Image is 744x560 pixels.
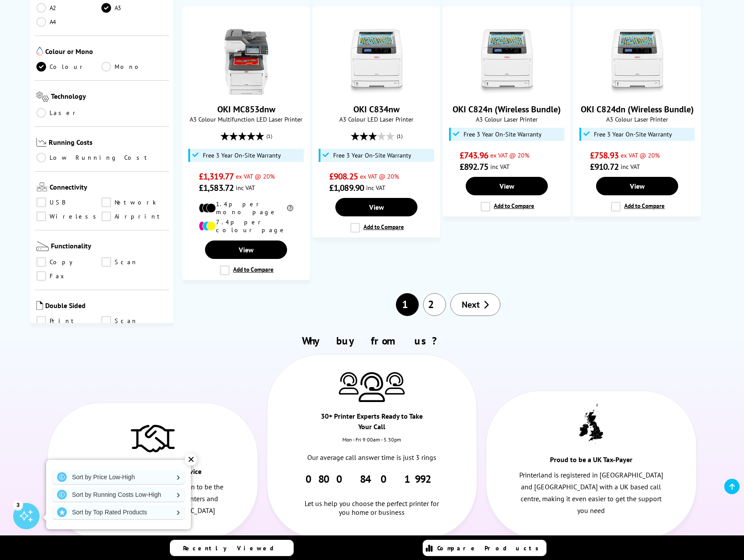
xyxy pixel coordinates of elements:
[213,88,279,97] a: OKI MC853dnw
[236,172,275,180] span: ex VAT @ 20%
[187,115,305,123] span: A3 Colour Multifunction LED Laser Printer
[36,271,102,281] a: Fax
[490,151,529,159] span: ex VAT @ 20%
[481,202,534,212] label: Add to Compare
[101,212,167,221] a: Airprint
[205,241,287,259] a: View
[36,138,47,147] img: Running Costs
[101,197,167,207] a: Network
[621,162,640,171] span: inc VAT
[581,104,694,115] a: OKI C824dn (Wireless Bundle)
[464,131,542,138] span: Free 3 Year On-Site Warranty
[43,334,701,348] h2: Why buy from us?
[220,266,273,275] label: Add to Compare
[578,115,696,123] span: A3 Colour Laser Printer
[344,29,410,95] img: OKI C834nw
[36,17,102,27] a: A4
[539,454,644,469] div: Proud to be a UK Tax-Payer
[53,505,184,519] a: Sort by Top Rated Products
[36,257,102,267] a: Copy
[199,171,234,182] span: £1,319.77
[236,183,255,192] span: inc VAT
[423,293,446,316] a: 2
[320,411,424,436] div: 30+ Printer Experts Ready to Take Your Call
[36,301,43,310] img: Double Sided
[51,92,167,104] span: Technology
[101,3,167,13] a: A3
[621,151,660,159] span: ex VAT @ 20%
[385,372,405,395] img: Printer Experts
[604,29,670,95] img: OKI C824dn (Wireless Bundle)
[36,183,47,191] img: Connectivity
[611,202,665,212] label: Add to Compare
[170,540,294,556] a: Recently Viewed
[185,453,197,466] div: ✕
[203,152,281,159] span: Free 3 Year On-Site Warranty
[36,108,102,118] a: Laser
[366,183,385,192] span: inc VAT
[36,62,102,72] a: Colour
[266,128,272,144] span: (1)
[333,152,411,159] span: Free 3 Year On-Site Warranty
[53,488,184,502] a: Sort by Running Costs Low-High
[335,198,417,216] a: View
[36,197,102,207] a: USB
[36,316,102,326] a: Print
[460,161,488,172] span: £892.75
[217,104,275,115] a: OKI MC853dnw
[36,241,49,251] img: Functionality
[518,469,665,517] p: Printerland is registered in [GEOGRAPHIC_DATA] and [GEOGRAPHIC_DATA] with a UK based call centre,...
[213,29,279,95] img: OKI MC853dnw
[45,301,167,312] span: Double Sided
[437,544,543,552] span: Compare Products
[36,153,167,162] a: Low Running Cost
[101,257,167,267] a: Scan
[199,200,293,216] li: 1.4p per mono page
[36,3,102,13] a: A2
[13,500,23,510] div: 3
[462,299,480,310] span: Next
[590,150,618,161] span: £758.93
[579,403,603,444] img: UK tax payer
[350,223,404,233] label: Add to Compare
[36,212,102,221] a: Wireless
[298,452,445,463] p: Our average call answer time is just 3 rings
[594,131,672,138] span: Free 3 Year On-Site Warranty
[604,88,670,97] a: OKI C824dn (Wireless Bundle)
[45,47,167,57] span: Colour or Mono
[131,420,175,456] img: Trusted Service
[199,218,293,234] li: 7.4p per colour page
[51,241,167,253] span: Functionality
[453,104,561,115] a: OKI C824n (Wireless Bundle)
[183,544,283,552] span: Recently Viewed
[101,62,167,72] a: Mono
[49,138,167,149] span: Running Costs
[344,88,410,97] a: OKI C834nw
[329,171,358,182] span: £908.25
[490,162,510,171] span: inc VAT
[450,293,500,316] a: Next
[339,372,359,395] img: Printer Experts
[360,172,399,180] span: ex VAT @ 20%
[53,470,184,484] a: Sort by Price Low-High
[359,372,385,402] img: Printer Experts
[267,436,477,452] div: Mon - Fri 9:00am - 5.30pm
[306,472,438,486] a: 0800 840 1992
[36,47,43,56] img: Colour or Mono
[448,115,566,123] span: A3 Colour Laser Printer
[474,88,540,97] a: OKI C824n (Wireless Bundle)
[298,486,445,517] div: Let us help you choose the perfect printer for you home or business
[474,29,540,95] img: OKI C824n (Wireless Bundle)
[101,316,167,326] a: Scan
[596,177,678,195] a: View
[460,150,488,161] span: £743.96
[329,182,364,194] span: £1,089.90
[50,183,167,193] span: Connectivity
[199,182,234,194] span: £1,583.72
[466,177,547,195] a: View
[353,104,399,115] a: OKI C834nw
[397,128,403,144] span: (1)
[590,161,618,172] span: £910.72
[317,115,435,123] span: A3 Colour LED Laser Printer
[423,540,546,556] a: Compare Products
